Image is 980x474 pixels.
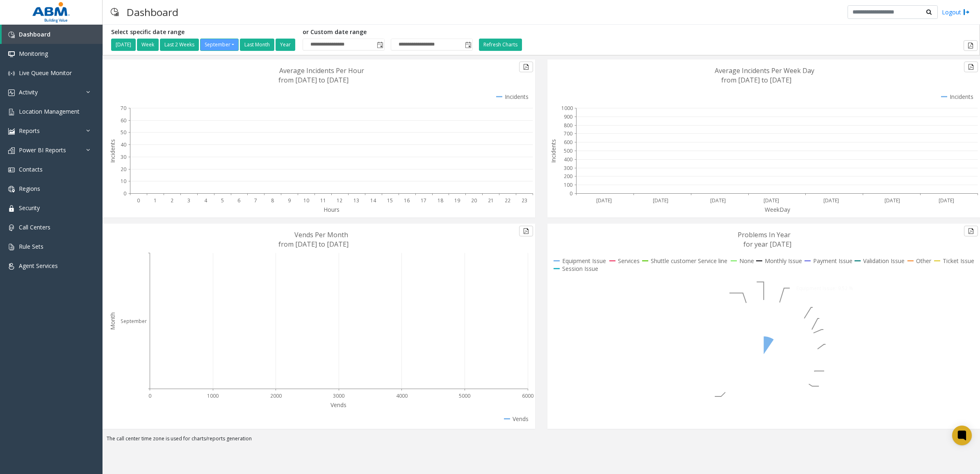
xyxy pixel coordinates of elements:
text: 0 [123,190,126,197]
img: logout [963,8,970,16]
a: Dashboard [2,25,103,44]
text: 18 [438,197,443,204]
img: 'icon' [8,32,15,38]
button: Export to pdf [519,62,533,72]
text: 70 [121,105,126,112]
text: 10 [121,178,126,185]
text: 900 [564,113,572,120]
span: Toggle popup [463,39,472,50]
text: WeekDay [765,206,791,213]
img: pageIcon [111,2,119,22]
img: 'icon' [8,224,15,231]
span: Reports [19,127,40,135]
text: 9 [288,197,291,204]
text: 11 [320,197,326,204]
span: Agent Services [19,262,58,270]
text: 0 [137,197,140,204]
img: 'icon' [8,128,15,135]
span: Activity [19,88,38,96]
text: Incidents [109,139,116,163]
button: Export to pdf [519,226,533,236]
text: [DATE] [763,197,779,204]
text: 400 [564,156,572,163]
text: 60 [121,117,126,124]
text: 3 [187,197,190,204]
span: Dashboard [19,30,50,38]
text: 16 [404,197,410,204]
text: [DATE] [884,197,900,204]
text: 3000 [333,392,344,399]
img: 'icon' [8,186,15,192]
h5: Select specific date range [111,29,296,36]
button: Export to pdf [964,226,978,236]
text: 10 [303,197,309,204]
text: 14 [370,197,376,204]
text: Problems In Year [738,230,791,239]
text: [DATE] [939,197,954,204]
text: 0 [570,190,572,197]
span: Power BI Reports [19,146,66,154]
text: 17 [421,197,426,204]
img: 'icon' [8,205,15,212]
text: Hours [324,206,340,213]
text: 4 [204,197,207,204]
span: Live Queue Monitor [19,69,72,77]
text: from [DATE] to [DATE] [278,240,349,249]
text: for year [DATE] [743,240,791,249]
text: 7 [254,197,257,204]
text: Vends Per Month [294,230,348,239]
text: 23 [522,197,527,204]
div: The call center time zone is used for charts/reports generation [103,435,980,447]
img: 'icon' [8,109,15,115]
text: 50 [121,129,126,136]
text: 20 [471,197,477,204]
text: 30 [121,153,126,160]
text: 15 [387,197,393,204]
text: 12 [337,197,342,204]
text: [DATE] [823,197,839,204]
text: 800 [564,122,572,129]
text: from [DATE] to [DATE] [278,76,349,85]
button: Export to pdf [964,40,978,51]
text: 8 [271,197,274,204]
img: 'icon' [8,244,15,250]
h5: or Custom date range [303,29,473,36]
text: 2000 [270,392,282,399]
span: Security [19,204,40,212]
span: Contacts [19,165,43,173]
text: September [121,318,147,325]
button: Year [276,39,295,51]
h3: Dashboard [123,2,182,22]
span: Toggle popup [375,39,384,50]
img: 'icon' [8,147,15,154]
text: Equipment Issue: 9.52 % [796,285,853,292]
text: 2 [171,197,173,204]
text: 21 [488,197,494,204]
text: 300 [564,165,572,172]
text: 200 [564,173,572,180]
text: Average Incidents Per Week Day [715,66,814,75]
span: Monitoring [19,50,48,57]
img: 'icon' [8,89,15,96]
text: 5000 [459,392,470,399]
text: 700 [564,130,572,137]
text: 40 [121,141,126,148]
text: Average Incidents Per Hour [279,66,364,75]
span: Rule Sets [19,243,43,250]
button: Refresh Charts [479,39,522,51]
img: 'icon' [8,51,15,57]
text: 1 [154,197,157,204]
text: 1000 [207,392,219,399]
span: Regions [19,185,40,192]
text: Vends [330,401,346,409]
text: 13 [353,197,359,204]
text: 4000 [396,392,408,399]
text: 1000 [561,105,573,112]
img: 'icon' [8,70,15,77]
button: Export to pdf [964,62,978,72]
text: 100 [564,181,572,188]
text: Month [109,312,116,330]
span: Location Management [19,108,80,115]
text: 6 [237,197,240,204]
text: 500 [564,147,572,154]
